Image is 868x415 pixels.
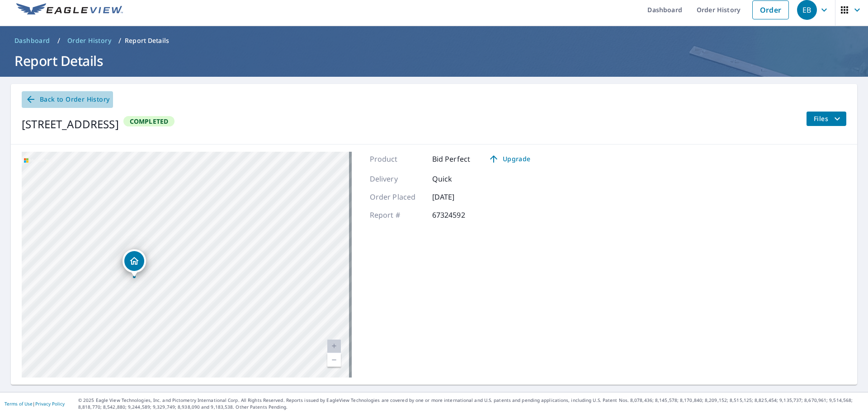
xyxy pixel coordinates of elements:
[432,154,471,164] p: Bid Perfect
[486,154,532,164] span: Upgrade
[123,249,146,277] div: Dropped pin, building 1, Residential property, 427 I St Washougal, WA 98671
[11,51,857,70] h1: Report Details
[67,36,111,45] span: Order History
[64,33,115,48] a: Order History
[35,401,65,407] a: Privacy Policy
[752,0,789,19] a: Order
[22,116,119,132] div: [STREET_ADDRESS]
[327,353,341,367] a: Current Level 20, Zoom Out
[370,154,424,164] p: Product
[432,191,486,202] p: [DATE]
[5,401,65,406] p: |
[370,191,424,202] p: Order Placed
[432,210,486,220] p: 67324592
[78,397,863,410] p: © 2025 Eagle View Technologies, Inc. and Pictometry International Corp. All Rights Reserved. Repo...
[11,33,54,48] a: Dashboard
[370,210,424,220] p: Report #
[806,112,846,126] button: filesDropdownBtn-67324592
[11,33,857,48] nav: breadcrumb
[370,173,424,184] p: Delivery
[118,35,121,46] li: /
[25,94,109,105] span: Back to Order History
[16,3,123,17] img: EV Logo
[22,91,113,108] a: Back to Order History
[814,113,843,124] span: Files
[57,35,60,46] li: /
[481,152,538,166] a: Upgrade
[124,117,174,126] span: Completed
[5,401,33,407] a: Terms of Use
[432,173,486,184] p: Quick
[14,36,50,45] span: Dashboard
[327,340,341,353] a: Current Level 20, Zoom In Disabled
[125,36,169,45] p: Report Details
